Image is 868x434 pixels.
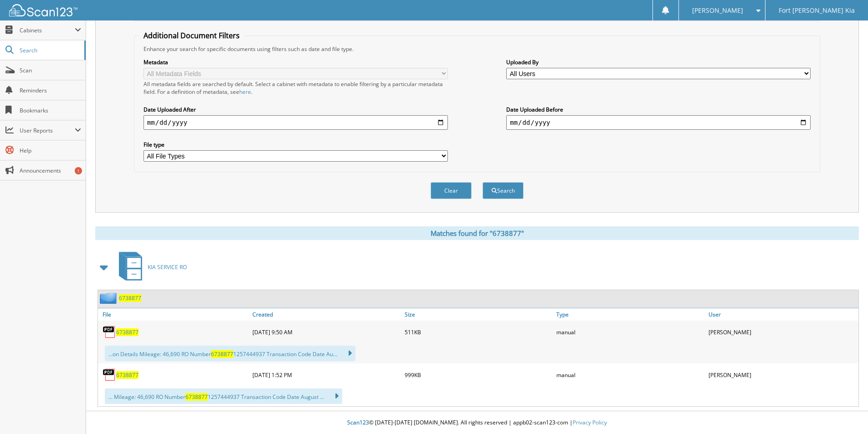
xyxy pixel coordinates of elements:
label: File type [144,141,448,148]
span: Scan123 [347,419,369,426]
a: Created [250,308,402,321]
span: Fort [PERSON_NAME] Kia [779,8,855,13]
div: [PERSON_NAME] [706,323,858,341]
span: 6738877 [185,393,208,401]
span: Scan [20,66,81,74]
div: All metadata fields are searched by default. Select a cabinet with metadata to enable filtering b... [144,80,448,96]
a: Type [554,308,706,321]
input: end [506,115,811,130]
a: Size [402,308,555,321]
legend: Additional Document Filters [139,31,244,41]
div: ...on Details Mileage: 46,690 RO Number 1257444937 Transaction Code Date Au... [105,346,355,361]
a: KIA SERVICE RO [113,249,187,285]
span: Help [20,147,81,154]
a: 6738877 [116,328,139,336]
span: Announcements [20,167,81,174]
span: Bookmarks [20,107,81,114]
div: [DATE] 9:50 AM [250,323,402,341]
div: 1 [75,167,82,174]
span: Reminders [20,87,81,94]
span: Cabinets [20,26,75,34]
img: PDF.png [103,368,116,382]
label: Metadata [144,58,448,66]
div: Matches found for "6738877" [95,226,859,240]
img: folder2.png [100,292,119,304]
a: 6738877 [116,371,139,379]
div: manual [554,323,706,341]
button: Search [483,182,524,199]
div: ... Mileage: 46,690 RO Number 1257444937 Transaction Code Date August ... [105,388,342,404]
div: Enhance your search for specific documents using filters such as date and file type. [139,45,815,53]
div: 999KB [402,366,555,384]
img: scan123-logo-white.svg [9,4,77,16]
a: here [239,88,251,96]
span: User Reports [20,127,75,134]
a: Privacy Policy [573,419,607,426]
img: PDF.png [103,325,116,339]
label: Uploaded By [506,58,811,66]
div: [PERSON_NAME] [706,366,858,384]
div: © [DATE]-[DATE] [DOMAIN_NAME]. All rights reserved | appb02-scan123-com | [86,412,868,434]
span: KIA SERVICE RO [148,263,187,271]
input: start [144,115,448,130]
span: [PERSON_NAME] [692,8,743,13]
span: 6738877 [211,350,233,358]
div: manual [554,366,706,384]
a: File [98,308,250,321]
a: User [706,308,858,321]
div: 511KB [402,323,555,341]
label: Date Uploaded After [144,106,448,113]
span: Search [20,46,80,54]
div: [DATE] 1:52 PM [250,366,402,384]
label: Date Uploaded Before [506,106,811,113]
a: 6738877 [119,294,141,302]
button: Clear [431,182,472,199]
